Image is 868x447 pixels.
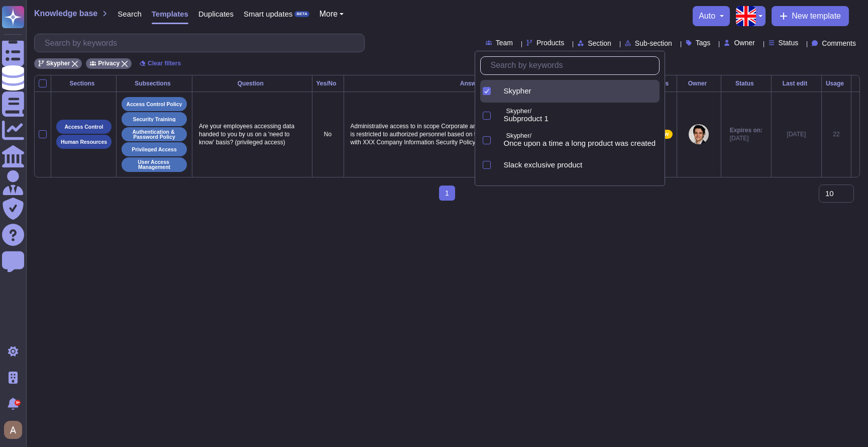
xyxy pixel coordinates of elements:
p: Human Resources [61,139,107,145]
div: Owner [681,80,717,86]
div: Skypher [496,85,500,97]
span: Privacy [98,60,120,66]
span: Subproduct 1 [504,114,549,123]
p: Skypher/ [506,108,656,115]
div: 9+ [15,400,21,406]
span: Sub-section [635,40,672,47]
img: user [4,421,22,439]
input: Search by keywords [486,57,660,74]
div: Skypher [496,80,660,103]
div: Subproduct 1 [496,110,500,122]
p: No [316,130,340,138]
p: Access Control [64,124,103,130]
div: New Product [496,178,660,201]
span: Search [118,10,142,18]
button: auto [699,12,724,20]
span: Expires on: [730,126,763,134]
span: Owner [734,39,754,46]
p: Skypher/ [506,133,656,139]
div: Slack exclusive product [496,154,660,176]
button: user [2,419,29,441]
div: Last edit [776,80,817,86]
span: Duplicates [198,10,234,18]
div: Once upon a time a long product was created [496,129,660,152]
span: New template [792,12,841,20]
span: Team [496,39,513,46]
div: Slack exclusive product [496,159,500,171]
div: Yes/No [316,80,340,86]
div: BETA [294,11,309,17]
div: Skypher [504,86,656,96]
div: Answer [348,80,597,86]
img: en [736,6,756,26]
span: Once upon a time a long product was created [504,139,656,148]
span: Templates [152,10,188,18]
p: User Access Management [125,159,183,170]
span: Status [779,39,799,46]
span: Knowledge base [34,10,97,18]
span: Comments [822,40,856,47]
span: Clear filters [148,60,181,66]
span: Skypher [46,60,70,66]
p: Authentication & Password Policy [125,129,183,140]
button: More [319,10,344,18]
p: Administrative access to in scope Corporate and Production systems, including their logs, is rest... [348,120,597,149]
img: user [689,124,709,144]
div: Question [196,80,308,86]
span: Tags [696,39,711,46]
span: Section [588,40,611,47]
div: Once upon a time a long product was created [496,135,500,146]
input: Search by keywords [40,34,364,52]
div: Subproduct 1 [504,114,656,123]
span: 1 [439,186,455,201]
span: Skypher [504,86,531,96]
p: Security Training [133,117,175,122]
span: Slack exclusive product [504,160,583,169]
span: [DATE] [730,134,763,142]
span: More [319,10,338,18]
div: Usage [826,80,847,86]
span: Smart updates [244,10,293,18]
div: 22 [826,130,847,138]
div: Subproduct 1 [496,105,660,127]
button: New template [772,6,849,26]
span: auto [699,12,715,20]
p: Access Control Policy [127,102,182,107]
div: Status [725,80,767,86]
span: Products [536,39,564,46]
div: Subsections [121,80,188,86]
p: Are your employees accessing data handed to you by us on a 'need to know' basis? (privileged access) [196,120,308,149]
div: [DATE] [776,130,817,138]
div: Sections [55,80,112,86]
p: Privileged Access [132,147,177,152]
div: Slack exclusive product [504,160,656,169]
